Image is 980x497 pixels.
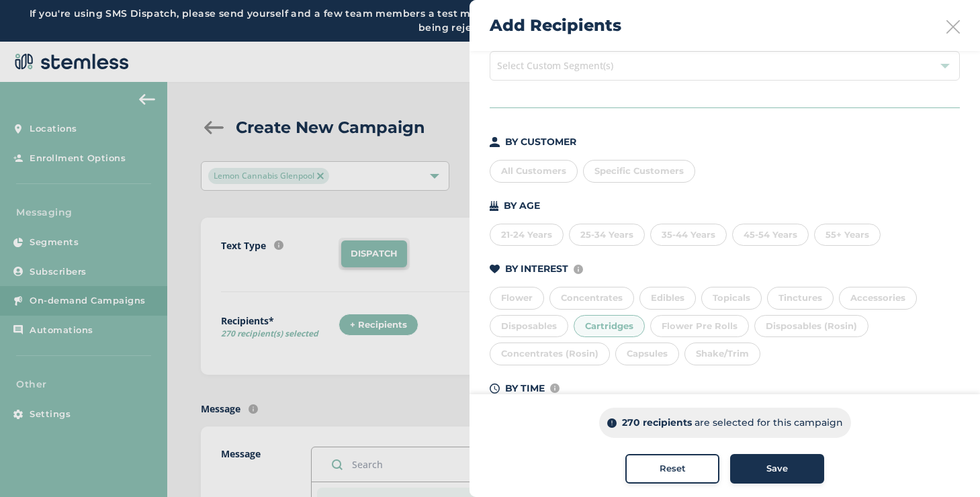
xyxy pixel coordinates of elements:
[639,287,696,310] div: Edibles
[913,433,980,497] iframe: Chat Widget
[730,454,824,484] button: Save
[839,287,917,310] div: Accessories
[550,383,560,393] img: icon-info-236977d2.svg
[490,201,498,211] img: icon-cake-93b2a7b5.svg
[490,265,500,274] img: icon-heart-dark-29e6356f.svg
[695,416,843,430] p: are selected for this campaign
[574,315,645,338] div: Cartridges
[607,418,617,428] img: icon-info-dark-48f6c5f3.svg
[504,199,540,213] p: BY AGE
[766,462,788,476] span: Save
[490,383,500,394] img: icon-time-dark-e6b1183b.svg
[490,13,621,38] h2: Add Recipients
[650,224,727,246] div: 35-44 Years
[490,315,568,338] div: Disposables
[505,262,568,276] p: BY INTEREST
[594,165,684,176] span: Specific Customers
[625,454,719,484] button: Reset
[615,343,679,365] div: Capsules
[701,287,762,310] div: Topicals
[684,343,760,365] div: Shake/Trim
[622,416,692,430] p: 270 recipients
[814,224,881,246] div: 55+ Years
[549,287,634,310] div: Concentrates
[732,224,809,246] div: 45-54 Years
[490,160,578,183] div: All Customers
[490,287,544,310] div: Flower
[569,224,645,246] div: 25-34 Years
[490,137,500,147] img: icon-person-dark-ced50e5f.svg
[754,315,868,338] div: Disposables (Rosin)
[490,343,610,365] div: Concentrates (Rosin)
[660,462,686,476] span: Reset
[505,381,545,396] p: BY TIME
[505,135,576,149] p: BY CUSTOMER
[490,224,564,246] div: 21-24 Years
[650,315,749,338] div: Flower Pre Rolls
[767,287,834,310] div: Tinctures
[574,265,583,274] img: icon-info-236977d2.svg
